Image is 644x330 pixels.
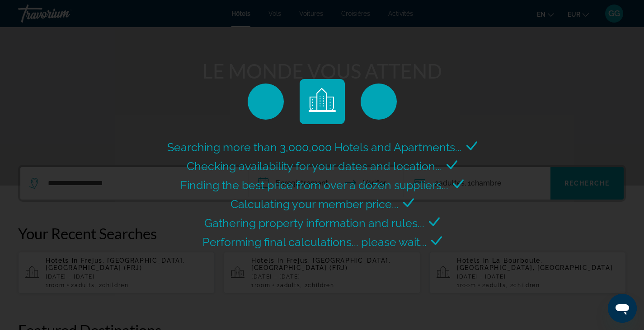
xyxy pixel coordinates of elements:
[180,178,448,192] span: Finding the best price from over a dozen suppliers...
[608,294,637,323] iframe: Bouton de lancement de la fenêtre de messagerie
[230,197,399,211] span: Calculating your member price...
[187,159,442,173] span: Checking availability for your dates and location...
[202,235,427,249] span: Performing final calculations... please wait...
[204,216,424,230] span: Gathering property information and rules...
[167,140,462,154] span: Searching more than 3,000,000 Hotels and Apartments...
